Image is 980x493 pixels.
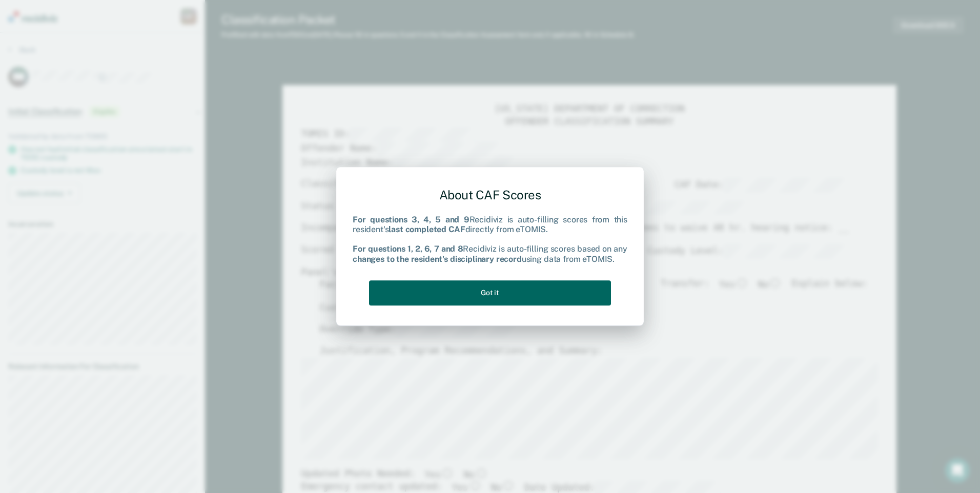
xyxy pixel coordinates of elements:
b: For questions 1, 2, 6, 7 and 8 [353,244,463,254]
div: About CAF Scores [353,179,627,211]
button: Got it [369,280,611,305]
b: For questions 3, 4, 5 and 9 [353,215,469,224]
b: changes to the resident's disciplinary record [353,254,522,264]
div: Recidiviz is auto-filling scores from this resident's directly from eTOMIS. Recidiviz is auto-fil... [353,215,627,264]
b: last completed CAF [389,224,465,234]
